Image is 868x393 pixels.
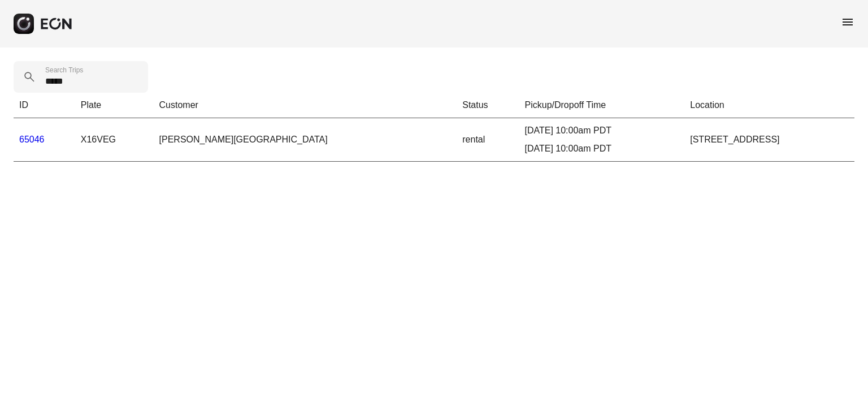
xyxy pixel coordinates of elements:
div: [DATE] 10:00am PDT [525,124,679,137]
td: rental [457,118,519,162]
td: [PERSON_NAME][GEOGRAPHIC_DATA] [154,118,457,162]
th: Plate [75,93,154,118]
th: ID [14,93,75,118]
th: Customer [154,93,457,118]
a: 65046 [19,135,45,144]
th: Pickup/Dropoff Time [519,93,685,118]
th: Location [684,93,854,118]
td: X16VEG [75,118,154,162]
th: Status [457,93,519,118]
label: Search Trips [45,66,83,75]
div: [DATE] 10:00am PDT [525,142,679,156]
span: menu [841,15,854,29]
td: [STREET_ADDRESS] [684,118,854,162]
